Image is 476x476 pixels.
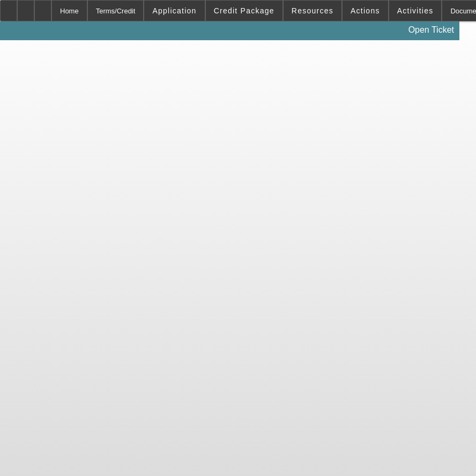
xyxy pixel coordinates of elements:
[144,1,204,21] button: Application
[214,6,274,15] span: Credit Package
[351,6,380,15] span: Actions
[343,1,388,21] button: Actions
[397,6,434,15] span: Activities
[152,6,196,15] span: Application
[206,1,282,21] button: Credit Package
[284,1,341,21] button: Resources
[389,1,442,21] button: Activities
[292,6,333,15] span: Resources
[404,21,458,39] a: Open Ticket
